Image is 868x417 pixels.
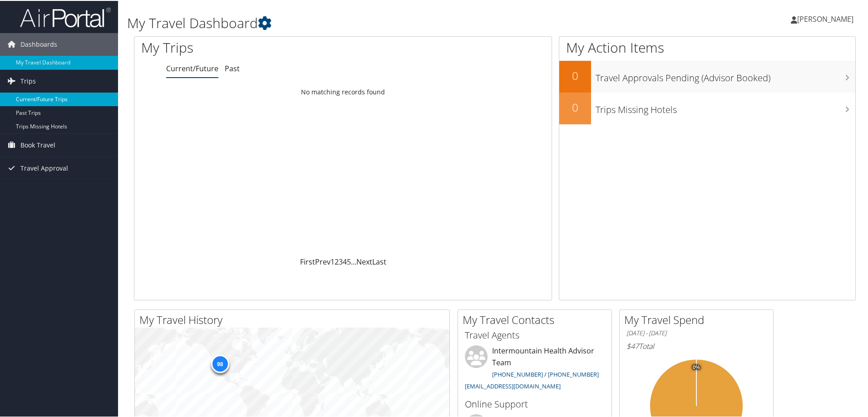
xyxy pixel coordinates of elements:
a: Past [225,63,240,73]
h3: Online Support [465,397,605,410]
tspan: 0% [693,364,700,369]
a: Last [372,256,386,266]
a: 4 [343,256,347,266]
a: First [300,256,315,266]
h1: My Trips [141,37,371,56]
div: 98 [211,354,229,372]
span: … [351,256,356,266]
span: [PERSON_NAME] [797,13,853,23]
span: Travel Approval [20,156,68,179]
h3: Travel Approvals Pending (Advisor Booked) [596,66,855,83]
a: Prev [315,256,330,266]
a: [PHONE_NUMBER] / [PHONE_NUMBER] [492,369,599,378]
a: [PERSON_NAME] [791,5,863,32]
h6: Total [626,340,766,350]
a: 3 [339,256,343,266]
img: airportal-logo.png [20,6,111,27]
h3: Travel Agents [465,328,605,341]
h2: My Travel Spend [624,311,773,327]
span: Trips [20,69,36,92]
span: $47 [626,340,639,350]
span: Book Travel [20,133,55,156]
a: Current/Future [166,63,218,73]
h3: Trips Missing Hotels [596,98,855,115]
h2: 0 [559,67,591,83]
span: Dashboards [20,32,57,55]
h1: My Action Items [559,37,855,56]
h6: [DATE] - [DATE] [626,328,766,337]
li: Intermountain Health Advisor Team [460,344,609,393]
a: [EMAIL_ADDRESS][DOMAIN_NAME] [465,381,561,389]
td: No matching records found [134,83,552,99]
h2: My Travel Contacts [463,311,612,327]
h2: 0 [559,99,591,114]
h1: My Travel Dashboard [127,13,617,32]
a: 1 [330,256,335,266]
a: 0Travel Approvals Pending (Advisor Booked) [559,60,855,92]
a: 0Trips Missing Hotels [559,92,855,123]
a: 5 [347,256,351,266]
h2: My Travel History [139,311,449,327]
a: 2 [335,256,339,266]
a: Next [356,256,372,266]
